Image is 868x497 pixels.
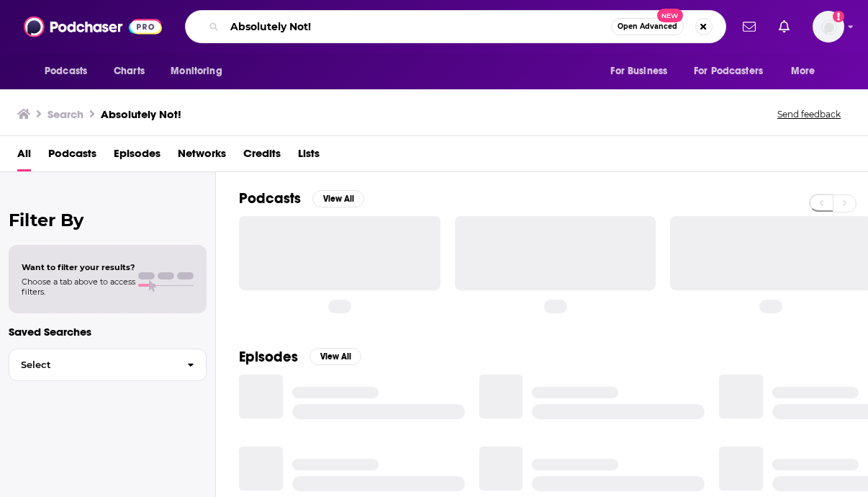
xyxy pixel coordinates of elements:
[773,14,795,39] a: Show notifications dropdown
[9,360,176,370] span: Select
[657,9,683,22] span: New
[239,189,301,207] h2: Podcasts
[611,18,684,35] button: Open AdvancedNew
[178,142,226,171] a: Networks
[22,262,135,272] span: Want to filter your results?
[35,58,106,85] button: open menu
[243,142,281,171] a: Credits
[610,61,667,81] span: For Business
[312,190,364,207] button: View All
[225,15,611,38] input: Search podcasts, credits, & more...
[833,11,844,22] svg: Add a profile image
[101,107,181,121] h3: Absolutely Not!
[48,107,83,121] h3: Search
[114,61,145,81] span: Charts
[239,348,361,366] a: EpisodesView All
[684,58,784,85] button: open menu
[239,348,298,366] h2: Episodes
[773,108,845,120] button: Send feedback
[694,61,763,81] span: For Podcasters
[45,61,87,81] span: Podcasts
[813,11,844,42] img: User Profile
[9,349,207,381] button: Select
[813,11,844,42] span: Logged in as sophiak
[114,142,161,171] a: Episodes
[781,58,833,85] button: open menu
[48,142,96,171] a: Podcasts
[171,61,222,81] span: Monitoring
[791,61,815,81] span: More
[9,325,207,339] p: Saved Searches
[298,142,320,171] a: Lists
[24,13,162,40] img: Podchaser - Follow, Share and Rate Podcasts
[161,58,240,85] button: open menu
[813,11,844,42] button: Show profile menu
[17,142,31,171] a: All
[600,58,685,85] button: open menu
[22,277,135,297] span: Choose a tab above to access filters.
[309,348,361,365] button: View All
[239,189,364,207] a: PodcastsView All
[9,210,207,230] h2: Filter By
[737,14,761,39] a: Show notifications dropdown
[104,58,153,85] a: Charts
[185,10,726,43] div: Search podcasts, credits, & more...
[618,23,677,30] span: Open Advanced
